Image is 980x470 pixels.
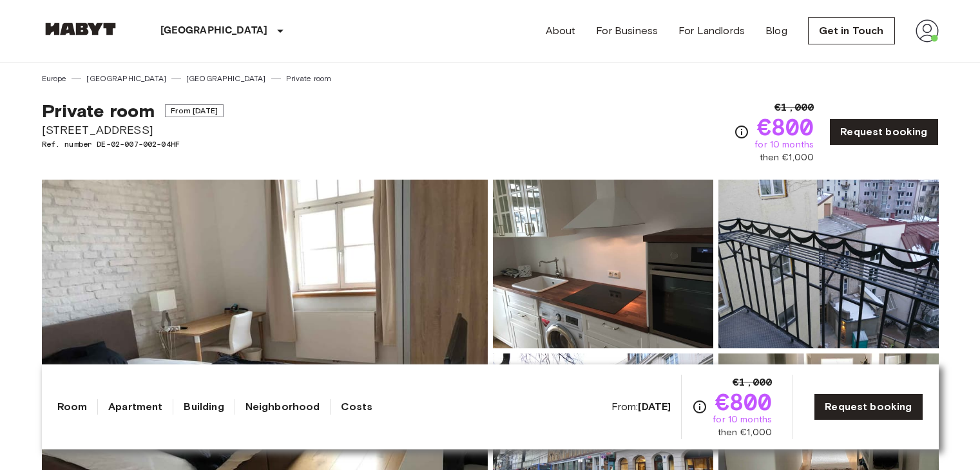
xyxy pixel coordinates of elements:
a: Get in Touch [808,17,895,44]
span: €1,000 [774,100,814,115]
img: Habyt [42,23,119,35]
a: For Business [596,23,658,39]
a: For Landlords [678,23,745,39]
a: Blog [765,23,787,39]
svg: Check cost overview for full price breakdown. Please note that discounts apply to new joiners onl... [692,399,707,415]
a: Costs [341,399,372,415]
b: [DATE] [638,400,671,413]
span: €800 [715,390,773,413]
span: Ref. number DE-02-007-002-04HF [42,138,224,150]
a: Building [184,399,224,415]
img: avatar [916,19,939,42]
a: [GEOGRAPHIC_DATA] [86,73,166,84]
img: Picture of unit DE-02-007-002-04HF [718,180,939,348]
span: €800 [757,115,814,138]
a: Request booking [814,393,923,420]
span: Private room [42,100,155,122]
a: Europe [42,73,67,84]
a: Neighborhood [245,399,320,415]
a: Request booking [829,118,938,146]
span: for 10 months [754,138,814,151]
span: [STREET_ADDRESS] [42,122,224,138]
svg: Check cost overview for full price breakdown. Please note that discounts apply to new joiners onl... [734,124,749,140]
span: From [DATE] [165,104,224,117]
span: then €1,000 [760,151,814,164]
a: Private room [286,73,332,84]
a: [GEOGRAPHIC_DATA] [186,73,266,84]
p: [GEOGRAPHIC_DATA] [160,23,268,39]
span: From: [611,400,671,414]
a: Room [57,399,88,415]
a: Apartment [108,399,162,415]
img: Picture of unit DE-02-007-002-04HF [493,180,713,348]
span: then €1,000 [718,426,773,439]
span: €1,000 [733,375,772,390]
span: for 10 months [713,413,772,426]
a: About [546,23,576,39]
